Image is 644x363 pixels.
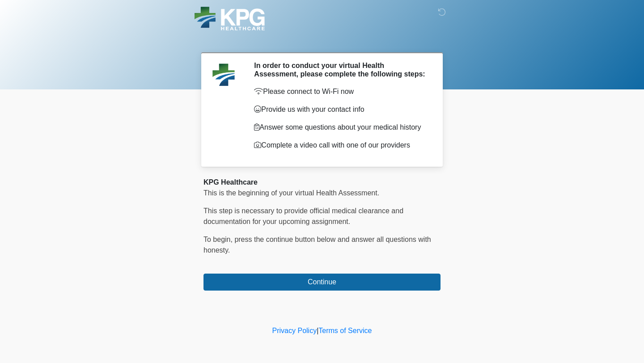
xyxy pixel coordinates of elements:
[203,177,441,188] div: KPG Healthcare
[272,327,317,334] a: Privacy Policy
[318,327,372,334] a: Terms of Service
[254,86,427,97] p: Please connect to Wi-Fi now
[254,104,427,115] p: Provide us with your contact info
[317,327,318,334] a: |
[210,61,237,88] img: Agent Avatar
[197,32,447,49] h1: ‎ ‎ ‎
[254,122,427,133] p: Answer some questions about your medical history
[203,207,403,225] span: This step is necessary to provide official medical clearance and documentation for your upcoming ...
[254,61,427,78] h2: In order to conduct your virtual Health Assessment, please complete the following steps:
[203,236,431,254] span: To begin, ﻿﻿﻿﻿﻿﻿﻿﻿﻿﻿﻿﻿﻿﻿﻿﻿﻿press the continue button below and answer all questions with honesty.
[203,189,379,197] span: This is the beginning of your virtual Health Assessment.
[203,274,441,291] button: Continue
[254,140,427,151] p: Complete a video call with one of our providers
[195,7,265,30] img: KPG Healthcare Logo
